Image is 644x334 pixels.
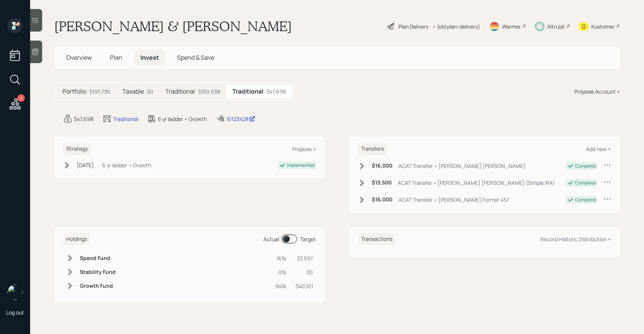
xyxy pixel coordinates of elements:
div: 84% [276,282,287,290]
div: Propose + [292,145,316,153]
div: $40,101 [296,282,313,290]
h5: Portfolio [63,88,86,95]
div: $197,736 [89,88,110,95]
span: Overview [66,53,92,62]
div: Log out [6,309,24,316]
div: $150,038 [198,88,220,95]
div: Target [300,235,316,243]
div: Traditional [113,115,138,123]
div: • (old plan-delivery) [432,23,480,30]
h6: Spend Fund [80,255,116,261]
div: Actual [263,235,279,243]
div: Plan Delivery [398,23,429,30]
div: Add new + [586,145,611,153]
div: Record Historic Distribution + [540,236,611,243]
div: Propose Account + [574,88,620,95]
div: $7,597 [296,254,313,262]
div: 0% [276,268,287,276]
div: [DATE] [77,161,94,169]
div: $47,698 [74,115,93,123]
div: Complete [575,163,596,169]
h5: Traditional [165,88,195,95]
div: Complete [575,180,596,186]
h1: [PERSON_NAME] & [PERSON_NAME] [54,18,292,35]
div: ACAT Transfer • [PERSON_NAME] [PERSON_NAME] (Simple IRA) [398,179,555,187]
h6: Transactions [358,233,395,245]
h5: Taxable [122,88,144,95]
div: $0 [147,88,153,95]
div: Warmer [502,23,521,30]
h6: $16,000 [372,163,392,169]
div: 16% [276,254,287,262]
span: Plan [110,53,122,62]
div: Altruist [547,23,565,30]
h6: $16,000 [372,196,392,203]
div: ACAT Transfer • [PERSON_NAME] [PERSON_NAME] [398,162,525,170]
span: Invest [140,53,159,62]
div: $47,698 [266,88,286,95]
h6: Holdings [63,233,90,245]
div: 10123428 [226,115,255,123]
div: ACAT Transfer • [PERSON_NAME] Former 457 [398,196,509,204]
img: sami-boghos-headshot.png [8,285,23,300]
div: Kustomer [591,23,615,30]
div: 2 [17,94,25,102]
h6: Strategy [63,143,91,155]
span: Spend & Save [177,53,214,62]
div: Implemented [287,162,314,169]
h6: Stability Fund [80,269,116,275]
div: $0 [296,268,313,276]
h6: Growth Fund [80,283,116,289]
div: Complete [575,196,596,203]
h6: Transfers [358,143,387,155]
h6: $13,500 [372,180,392,186]
h5: Traditional [232,88,263,95]
div: 6 yr ladder • Growth [102,161,151,169]
div: 6 yr ladder • Growth [158,115,207,123]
